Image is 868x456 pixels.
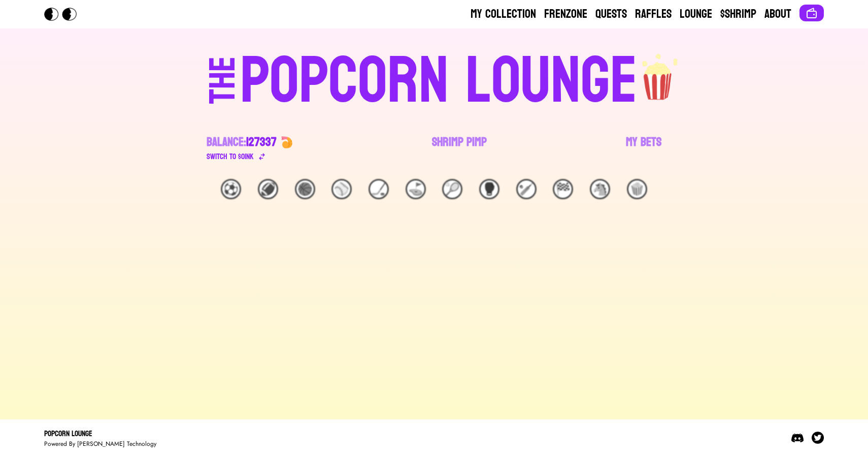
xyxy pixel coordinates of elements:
[369,179,389,199] div: 🏒
[246,131,277,153] span: 127337
[806,7,818,19] img: Connect wallet
[331,179,352,199] div: ⚾️
[764,6,791,22] a: About
[207,134,277,150] div: Balance:
[590,179,610,199] div: 🐴
[595,6,627,22] a: Quests
[432,134,487,163] a: Shrimp Pimp
[205,56,241,124] div: THE
[406,179,426,199] div: ⛳️
[791,432,804,444] img: Discord
[44,440,156,448] div: Powered By [PERSON_NAME] Technology
[207,150,254,163] div: Switch to $ OINK
[544,6,587,22] a: Frenzone
[626,134,661,163] a: My Bets
[720,6,756,22] a: $Shrimp
[221,179,241,199] div: ⚽️
[44,428,156,440] div: Popcorn Lounge
[295,179,315,199] div: 🏀
[627,179,647,199] div: 🍿
[442,179,462,199] div: 🎾
[240,49,638,114] div: POPCORN LOUNGE
[44,8,85,21] img: Popcorn
[281,136,293,148] img: 🍤
[638,45,679,102] img: popcorn
[471,6,536,22] a: My Collection
[479,179,499,199] div: 🥊
[635,6,672,22] a: Raffles
[812,432,824,444] img: Twitter
[680,6,712,22] a: Lounge
[121,45,747,114] a: THEPOPCORN LOUNGEpopcorn
[516,179,537,199] div: 🏏
[258,179,278,199] div: 🏈
[553,179,573,199] div: 🏁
